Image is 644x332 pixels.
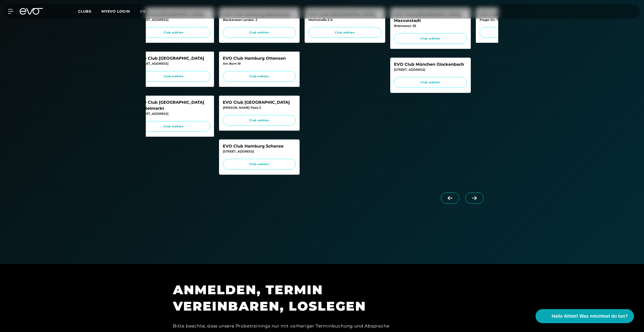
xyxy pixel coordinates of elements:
a: Club wählen [223,71,296,82]
div: EVO Club [GEOGRAPHIC_DATA] Spittelmarkt [137,99,210,112]
span: Clubs [78,9,91,14]
a: Club wählen [394,77,467,88]
span: Hallo Athlet! Was möchtest du tun? [552,313,628,320]
a: Club wählen [223,115,296,126]
a: MYEVO LOGIN [101,9,130,14]
h1: ANMELDEN, TERMIN VEREINBAREN, LOSLEGEN [173,282,400,314]
span: Club wählen [142,30,205,35]
span: Club wählen [484,30,548,35]
a: Clubs [78,9,101,14]
span: Club wählen [228,162,291,166]
div: EVO Club [GEOGRAPHIC_DATA] [137,55,210,61]
a: Club wählen [137,121,210,132]
div: EVO Club Hamburg Schanze [223,143,296,149]
div: [PERSON_NAME]-Platz 3 [223,105,296,110]
div: Am Born 19 [223,61,296,66]
span: Club wählen [399,80,462,85]
a: Club wählen [480,27,553,38]
div: EVO Club [GEOGRAPHIC_DATA] [223,99,296,105]
a: Club wählen [137,27,210,38]
button: Hallo Athlet! Was möchtest du tun? [535,309,634,323]
div: Briennerstr. 55 [394,24,467,28]
div: [STREET_ADDRESS] [223,149,296,154]
a: Club wählen [394,33,467,44]
div: EVO Club Hamburg Ottensen [223,55,296,61]
span: Club wählen [142,74,205,79]
span: Club wählen [313,30,377,35]
div: EVO Club München Glockenbach [394,61,467,67]
span: Club wählen [228,74,291,79]
span: en [140,9,146,14]
span: Club wählen [142,124,205,129]
div: [STREET_ADDRESS] [137,112,210,116]
span: Club wählen [399,36,462,41]
a: Club wählen [308,27,381,38]
a: en [140,9,152,14]
div: [STREET_ADDRESS] [137,61,210,66]
a: Club wählen [223,27,296,38]
span: Club wählen [228,118,291,123]
a: Club wählen [223,159,296,170]
div: [STREET_ADDRESS] [394,67,467,72]
span: Club wählen [228,30,291,35]
a: Club wählen [137,71,210,82]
